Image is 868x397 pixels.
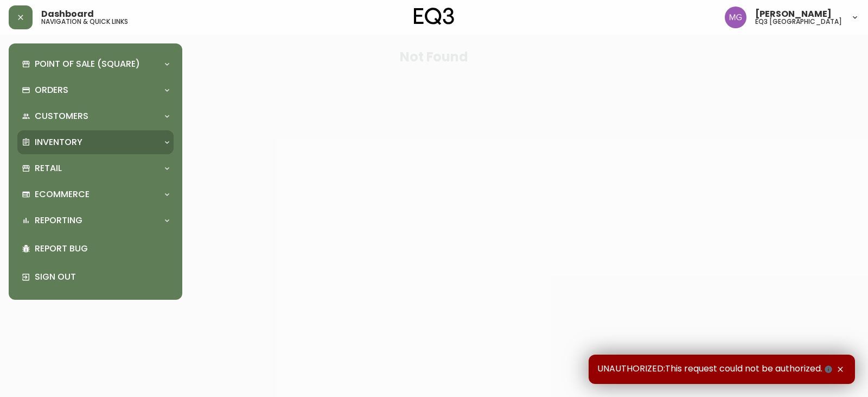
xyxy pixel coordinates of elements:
p: Customers [35,110,88,122]
p: Inventory [35,136,82,148]
div: Point of Sale (Square) [17,52,174,76]
div: Report Bug [17,235,174,263]
p: Retail [35,162,62,174]
h5: eq3 [GEOGRAPHIC_DATA] [755,18,842,25]
p: Report Bug [35,243,169,255]
div: Reporting [17,209,174,232]
div: Retail [17,156,174,180]
div: Customers [17,104,174,128]
div: Inventory [17,130,174,154]
div: Ecommerce [17,182,174,206]
img: de8837be2a95cd31bb7c9ae23fe16153 [725,7,746,28]
img: logo [414,8,454,25]
p: Orders [35,84,68,96]
p: Sign Out [35,271,169,283]
p: Reporting [35,215,82,226]
span: [PERSON_NAME] [755,10,832,18]
p: Ecommerce [35,188,90,200]
h5: navigation & quick links [41,18,128,25]
span: UNAUTHORIZED:This request could not be authorized. [597,363,834,375]
span: Dashboard [41,10,94,18]
div: Orders [17,78,174,102]
p: Point of Sale (Square) [35,58,140,70]
div: Sign Out [17,263,174,291]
